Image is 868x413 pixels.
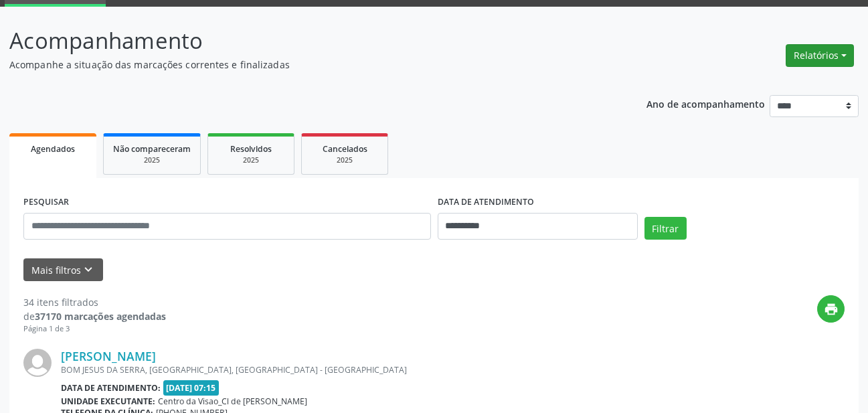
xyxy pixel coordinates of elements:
[23,323,166,335] div: Página 1 de 3
[23,309,166,323] div: de
[23,258,103,282] button: Mais filtroskeyboard_arrow_down
[230,143,272,155] span: Resolvidos
[81,262,96,277] i: keyboard_arrow_down
[113,155,191,165] div: 2025
[23,295,166,309] div: 34 itens filtrados
[311,155,378,165] div: 2025
[824,302,839,317] i: print
[786,44,854,67] button: Relatórios
[644,217,687,240] button: Filtrar
[163,380,220,396] span: [DATE] 07:15
[61,382,161,394] b: Data de atendimento:
[323,143,367,155] span: Cancelados
[23,349,52,377] img: img
[31,143,75,155] span: Agendados
[35,310,166,323] strong: 37170 marcações agendadas
[23,192,69,213] label: PESQUISAR
[817,295,845,323] button: print
[438,192,534,213] label: DATA DE ATENDIMENTO
[61,364,644,376] div: BOM JESUS DA SERRA, [GEOGRAPHIC_DATA], [GEOGRAPHIC_DATA] - [GEOGRAPHIC_DATA]
[158,396,307,407] span: Centro da Visao_Cl de [PERSON_NAME]
[9,24,604,58] p: Acompanhamento
[61,396,155,407] b: Unidade executante:
[61,349,156,363] a: [PERSON_NAME]
[218,155,284,165] div: 2025
[9,58,604,72] p: Acompanhe a situação das marcações correntes e finalizadas
[646,95,765,112] p: Ano de acompanhamento
[113,143,191,155] span: Não compareceram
